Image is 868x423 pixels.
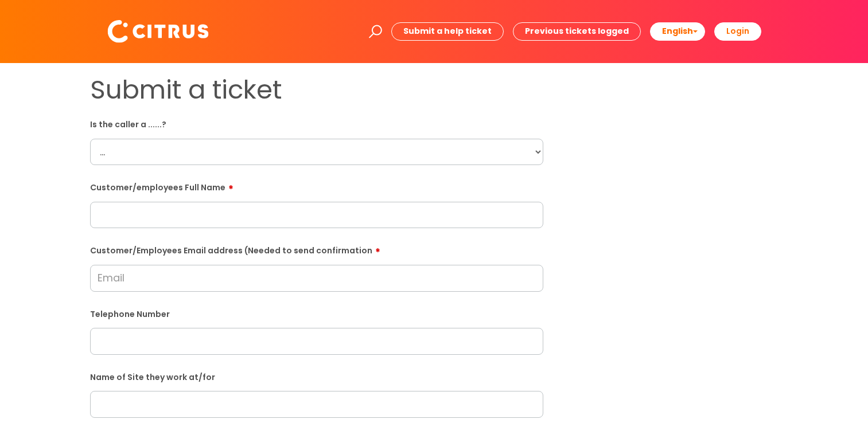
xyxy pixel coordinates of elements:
[90,242,543,256] label: Customer/Employees Email address (Needed to send confirmation
[90,179,543,193] label: Customer/employees Full Name
[90,75,543,105] h1: Submit a ticket
[714,22,761,40] a: Login
[513,22,641,40] a: Previous tickets logged
[662,25,693,37] span: English
[726,25,749,37] b: Login
[90,370,543,382] label: Name of Site they work at/for
[90,265,543,291] input: Email
[90,307,543,319] label: Telephone Number
[391,22,504,40] a: Submit a help ticket
[90,117,543,130] label: Is the caller a ......?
